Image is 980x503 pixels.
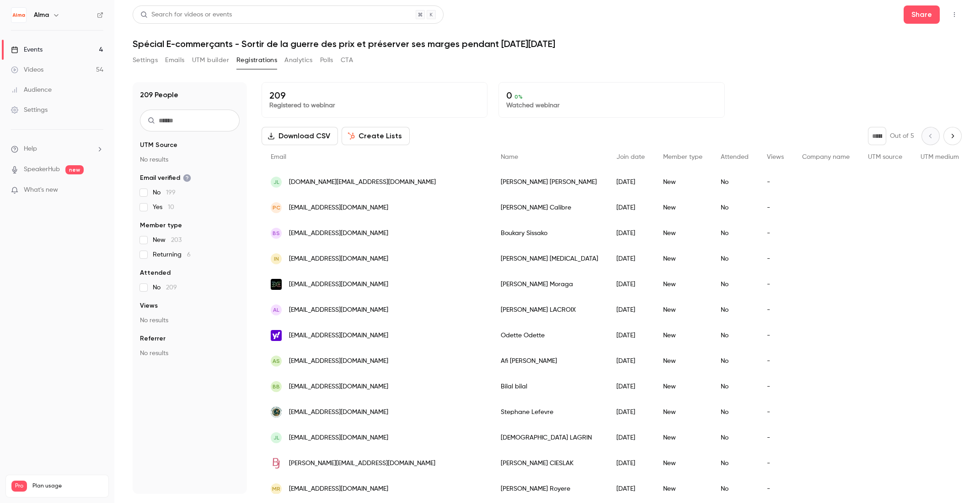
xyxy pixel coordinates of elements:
span: Company name [802,154,850,160]
span: [EMAIL_ADDRESS][DOMAIN_NAME] [289,203,388,213]
div: [DATE] [607,272,654,297]
a: SpeakerHub [24,165,60,174]
button: Emails [165,53,184,68]
div: [DATE] [607,425,654,451]
div: No [712,323,758,348]
div: No [712,425,758,451]
span: Referrer [140,334,166,343]
div: [DATE] [607,323,654,348]
div: [DATE] [607,399,654,425]
div: - [758,425,793,451]
span: IN [274,255,279,263]
span: Yes [153,203,174,212]
button: Settings [133,53,158,68]
div: Afi [PERSON_NAME] [492,348,607,374]
iframe: Noticeable Trigger [92,186,103,194]
span: [EMAIL_ADDRESS][DOMAIN_NAME] [289,331,388,341]
span: UTM medium [921,154,959,160]
span: Plan usage [32,482,103,490]
li: help-dropdown-opener [11,144,103,154]
p: No results [140,349,240,358]
div: - [758,476,793,502]
button: CTA [341,53,353,68]
span: AL [273,306,279,314]
span: Email [271,154,286,160]
div: - [758,246,793,272]
p: Out of 5 [890,131,914,141]
span: 203 [171,237,182,243]
span: Email verified [140,173,191,183]
div: New [654,195,712,220]
div: Settings [11,105,48,115]
div: No [712,220,758,246]
span: 10 [168,204,174,210]
h6: Alma [34,10,49,20]
span: BS [273,229,280,237]
span: [EMAIL_ADDRESS][DOMAIN_NAME] [289,229,388,238]
div: - [758,374,793,399]
div: - [758,297,793,323]
div: [DATE] [607,169,654,195]
span: [DOMAIN_NAME][EMAIL_ADDRESS][DOMAIN_NAME] [289,178,436,187]
div: No [712,476,758,502]
div: Events [11,45,43,54]
div: No [712,272,758,297]
div: Stephane Lefevre [492,399,607,425]
div: No [712,451,758,476]
button: Polls [320,53,333,68]
div: [PERSON_NAME] Calibre [492,195,607,220]
span: What's new [24,185,58,195]
span: new [65,165,84,174]
div: Videos [11,65,43,74]
div: New [654,374,712,399]
div: No [712,169,758,195]
div: [DATE] [607,220,654,246]
div: [PERSON_NAME] CIESLAK [492,451,607,476]
span: Pro [11,481,27,492]
div: New [654,348,712,374]
div: [PERSON_NAME] Royere [492,476,607,502]
div: No [712,195,758,220]
div: - [758,169,793,195]
div: [DATE] [607,348,654,374]
div: [PERSON_NAME] [PERSON_NAME] [492,169,607,195]
div: New [654,246,712,272]
span: PC [273,204,280,212]
span: 209 [166,284,177,291]
span: 0 % [514,94,523,100]
div: New [654,451,712,476]
img: laforetenchanteeconceptstore.fr [271,407,282,418]
div: Odette Odette [492,323,607,348]
div: [DATE] [607,451,654,476]
h1: Spécial E-commerçants - Sortir de la guerre des prix et préserver ses marges pendant [DATE][DATE] [133,38,962,49]
span: 6 [187,251,191,258]
span: [EMAIL_ADDRESS][DOMAIN_NAME] [289,433,388,443]
span: UTM Source [140,141,177,150]
section: facet-groups [140,141,240,358]
button: Create Lists [342,127,410,145]
div: [DATE] [607,195,654,220]
span: Attended [721,154,749,160]
span: AS [273,357,280,365]
span: [PERSON_NAME][EMAIL_ADDRESS][DOMAIN_NAME] [289,459,435,468]
span: New [153,236,182,245]
button: UTM builder [192,53,229,68]
img: yahoo.fr [271,330,282,341]
div: - [758,348,793,374]
button: Registrations [236,53,277,68]
img: Alma [11,8,26,22]
div: - [758,451,793,476]
button: Analytics [284,53,313,68]
div: New [654,272,712,297]
span: 199 [166,189,176,196]
p: Watched webinar [506,101,717,110]
div: - [758,272,793,297]
button: Share [904,5,940,24]
div: New [654,297,712,323]
button: Next page [943,127,962,145]
p: Registered to webinar [269,101,480,110]
span: JL [273,434,279,442]
div: No [712,399,758,425]
span: [EMAIL_ADDRESS][DOMAIN_NAME] [289,356,388,366]
span: JL [273,178,279,186]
